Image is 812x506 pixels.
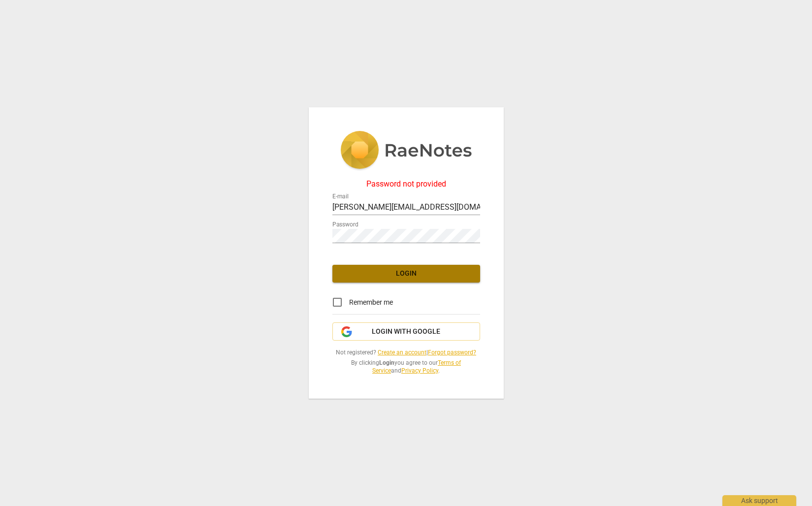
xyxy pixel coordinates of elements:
span: By clicking you agree to our and . [332,359,480,375]
img: 5ac2273c67554f335776073100b6d88f.svg [340,131,472,171]
a: Terms of Service [372,359,461,375]
span: Login with Google [372,327,440,337]
b: Login [379,359,394,366]
div: Password not provided [332,180,480,189]
label: Password [332,221,358,227]
button: Login with Google [332,322,480,341]
label: E-mail [332,193,349,199]
a: Create an account [378,349,426,356]
button: Login [332,265,480,283]
span: Not registered? | [332,348,480,357]
span: Remember me [349,297,393,308]
a: Privacy Policy [401,367,438,374]
div: Ask support [722,495,796,506]
span: Login [340,269,472,279]
a: Forgot password? [428,349,476,356]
